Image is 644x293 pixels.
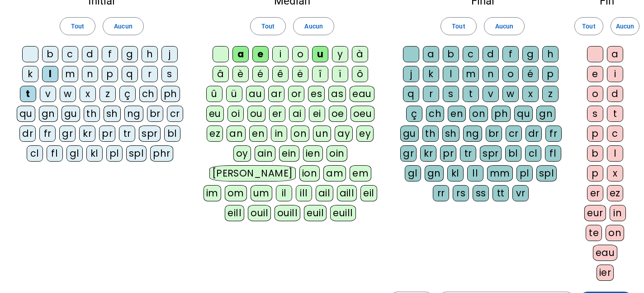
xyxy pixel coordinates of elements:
[483,86,499,102] div: v
[291,126,309,142] div: on
[271,126,287,142] div: in
[463,46,479,62] div: c
[463,86,479,102] div: t
[522,46,539,62] div: g
[150,145,173,162] div: phr
[226,86,242,102] div: ü
[66,145,83,162] div: gl
[607,86,623,102] div: d
[17,106,35,122] div: qu
[312,66,328,82] div: î
[423,86,439,102] div: r
[469,106,488,122] div: on
[275,205,300,221] div: ouill
[82,66,98,82] div: n
[607,46,623,62] div: a
[313,126,331,142] div: un
[356,126,374,142] div: ey
[161,66,178,82] div: s
[422,126,439,142] div: th
[352,46,368,62] div: à
[487,165,513,181] div: mm
[587,185,603,201] div: er
[104,106,121,122] div: sh
[332,46,348,62] div: y
[293,17,334,35] button: Aucun
[206,86,223,102] div: û
[587,66,603,82] div: e
[473,185,489,201] div: ss
[542,66,559,82] div: p
[350,86,374,102] div: eau
[495,21,513,32] span: Aucun
[460,145,476,162] div: tr
[62,46,78,62] div: c
[587,126,603,142] div: p
[425,165,444,181] div: gn
[22,66,38,82] div: k
[299,165,320,181] div: ion
[84,106,100,122] div: th
[536,165,557,181] div: spl
[587,165,603,181] div: p
[82,46,98,62] div: d
[20,86,36,102] div: t
[582,21,595,32] span: Tout
[447,165,464,181] div: kl
[292,66,308,82] div: ë
[337,185,357,201] div: aill
[250,17,286,35] button: Tout
[480,145,502,162] div: spr
[542,46,559,62] div: h
[248,205,271,221] div: ouil
[227,126,246,142] div: an
[440,145,456,162] div: pr
[251,185,272,201] div: um
[316,185,333,201] div: ail
[616,21,634,32] span: Aucun
[47,145,63,162] div: fl
[209,165,296,181] div: [PERSON_NAME]
[329,106,347,122] div: oe
[505,145,521,162] div: bl
[269,106,285,122] div: er
[119,86,136,102] div: ç
[59,126,76,142] div: gr
[213,66,229,82] div: â
[86,145,103,162] div: kl
[502,46,519,62] div: f
[42,46,58,62] div: b
[296,185,312,201] div: ill
[60,17,95,35] button: Tout
[400,126,419,142] div: gu
[19,126,36,142] div: dr
[403,86,419,102] div: q
[587,106,603,122] div: s
[225,205,244,221] div: eill
[40,86,56,102] div: v
[597,265,614,281] div: ier
[124,106,143,122] div: ng
[99,86,116,102] div: z
[492,185,509,201] div: tt
[403,66,419,82] div: j
[80,86,96,102] div: x
[426,106,444,122] div: ch
[607,66,623,82] div: i
[607,126,623,142] div: c
[610,205,626,221] div: in
[467,165,483,181] div: ll
[453,185,469,201] div: rs
[352,66,368,82] div: ô
[71,21,84,32] span: Tout
[272,46,289,62] div: i
[161,86,180,102] div: ph
[611,17,639,35] button: Aucun
[303,145,323,162] div: ien
[332,66,348,82] div: ï
[335,126,353,142] div: ay
[502,66,519,82] div: o
[587,86,603,102] div: o
[542,86,559,102] div: z
[139,86,157,102] div: ch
